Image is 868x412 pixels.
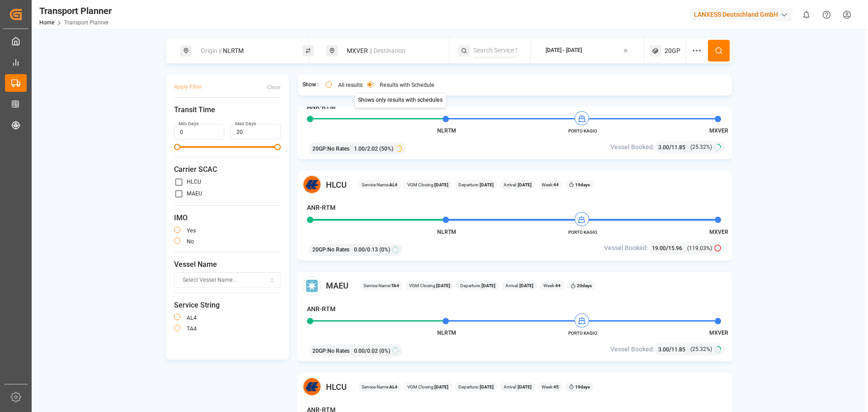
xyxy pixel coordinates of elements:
span: Departure: [458,181,494,188]
label: AL4 [187,315,197,321]
span: Vessel Booked: [604,243,648,253]
span: (0%) [379,347,390,355]
span: Minimum [174,144,180,150]
span: 11.85 [671,346,685,353]
div: NLRTM [195,43,293,59]
span: 1.00 / 2.02 [354,145,378,153]
span: Transit Time [174,104,281,115]
span: VGM Closing: [407,384,448,390]
span: Select Vessel Name... [183,276,237,284]
b: [DATE] [436,283,450,288]
img: Carrier [302,276,321,295]
span: (25.32%) [690,143,712,151]
span: || Destination [369,47,406,54]
img: Carrier [302,175,321,194]
h4: ANR-RTM [307,102,335,112]
b: 44 [553,182,559,187]
span: (119.03%) [687,244,712,252]
span: (25.32%) [690,345,712,353]
span: Maximum [274,144,281,150]
label: Min Days [179,121,198,127]
button: Help Center [816,5,837,25]
b: [DATE] [434,182,448,187]
label: Results with Schedule [380,82,434,88]
span: Vessel Name [174,259,281,270]
span: IMO [174,213,281,223]
img: Carrier [302,377,321,396]
b: [DATE] [481,283,495,288]
b: [DATE] [517,384,532,389]
span: Vessel Booked: [610,345,655,354]
span: HLCU [326,179,347,191]
b: [DATE] [479,182,494,187]
span: Arrival: [505,282,533,289]
span: PORTO KAGIO [558,128,608,134]
span: Week: [543,282,561,289]
span: 3.00 [658,346,669,353]
span: MXVER [709,128,728,134]
div: / [658,142,688,152]
span: Arrival: [504,181,532,188]
span: No Rates [327,246,349,254]
button: LANXESS Deutschland GmbH [690,6,796,23]
button: [DATE] - [DATE] [536,42,639,60]
h4: ANR-RTM [307,203,335,213]
span: Show : [302,81,319,89]
div: LANXESS Deutschland GmbH [690,8,793,21]
button: Clear [267,79,281,95]
span: MAEU [326,279,349,292]
input: Search Service String [473,44,517,57]
div: MXVER [341,43,439,59]
span: 20GP : [312,145,327,153]
span: (0%) [379,246,390,254]
h4: ANR-RTM [307,304,335,314]
b: 19 days [575,384,590,389]
span: 20GP : [312,347,327,355]
b: 44 [555,283,561,288]
span: Service Name: [362,384,397,390]
b: AL4 [389,182,397,187]
b: 19 days [575,182,590,187]
span: VGM Closing: [407,181,448,188]
span: NLRTM [437,128,456,134]
span: Service Name: [363,282,399,289]
span: Vessel Booked: [610,142,655,152]
b: TA4 [391,283,399,288]
span: 20GP : [312,246,327,254]
span: Departure: [460,282,495,289]
div: [DATE] - [DATE] [546,47,582,55]
span: No Rates [327,347,349,355]
label: Max Days [235,121,256,127]
b: 45 [553,384,559,389]
div: Clear [267,83,281,91]
label: yes [187,228,196,233]
span: Arrival: [504,384,532,390]
span: VGM Closing: [409,282,450,289]
span: MXVER [709,229,728,235]
b: [DATE] [434,384,448,389]
span: 20GP [665,46,680,56]
label: no [187,239,194,244]
button: show 0 new notifications [796,5,816,25]
span: Carrier SCAC [174,164,281,175]
span: Service String [174,300,281,311]
span: NLRTM [437,330,456,336]
span: No Rates [327,145,349,153]
b: [DATE] [519,283,533,288]
b: [DATE] [517,182,532,187]
span: (50%) [379,145,393,153]
a: Home [39,19,54,26]
span: Departure: [458,384,494,390]
b: [DATE] [479,384,494,389]
b: AL4 [389,384,397,389]
span: Service Name: [362,181,397,188]
div: / [658,345,688,354]
span: 19.00 [652,245,666,251]
span: 15.96 [668,245,682,251]
span: PORTO KAGIO [558,229,608,236]
span: Week: [542,384,559,390]
span: 0.00 / 0.13 [354,246,378,254]
span: PORTO KAGIO [558,330,608,336]
b: 20 days [577,283,592,288]
span: 3.00 [658,144,669,151]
